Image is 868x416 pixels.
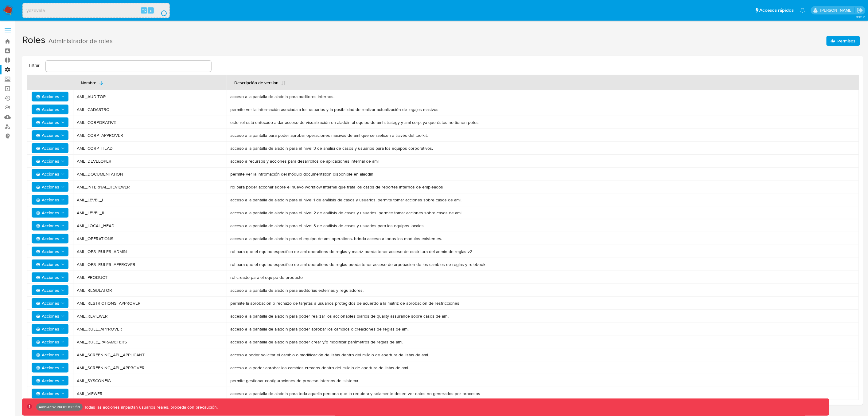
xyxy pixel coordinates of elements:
[23,6,169,14] input: Buscar usuario o caso...
[83,404,218,410] p: Todas las acciones impactan usuarios reales, proceda con precaución.
[857,7,863,14] a: Salir
[820,7,855,13] p: yamil.zavala@mercadolibre.com
[760,7,794,14] span: Accesos rápidos
[142,7,146,13] span: ⌥
[39,406,80,408] p: Ambiente: PRODUCCIÓN
[800,8,805,13] a: Notificaciones
[150,7,152,13] span: s
[155,6,167,15] button: search-icon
